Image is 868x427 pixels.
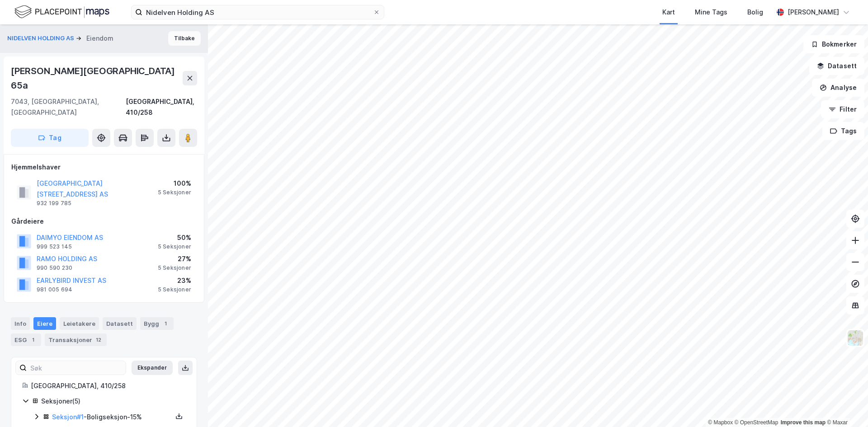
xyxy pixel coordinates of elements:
div: 1 [28,335,38,344]
button: Tag [11,129,89,147]
div: 999 523 145 [37,243,72,250]
div: [GEOGRAPHIC_DATA], 410/258 [31,380,186,391]
iframe: Chat Widget [823,384,868,427]
div: 12 [94,335,103,344]
div: Gårdeiere [11,216,197,227]
div: 5 Seksjoner [158,286,191,293]
button: Analyse [812,79,864,97]
div: 932 199 785 [37,200,71,207]
a: OpenStreetMap [735,419,778,426]
div: 5 Seksjoner [158,243,191,250]
div: 981 005 694 [37,286,72,293]
button: Tilbake [168,31,201,46]
img: Z [847,329,864,347]
div: Kontrollprogram for chat [823,384,868,427]
div: 1 [161,319,170,328]
div: Datasett [103,317,137,330]
div: 23% [158,275,191,286]
div: [PERSON_NAME] [788,7,839,18]
button: Filter [821,100,864,118]
div: 7043, [GEOGRAPHIC_DATA], [GEOGRAPHIC_DATA] [11,96,126,118]
button: Ekspander [132,361,173,375]
div: Kart [662,7,675,18]
a: Seksjon#1 [52,413,84,421]
div: Eiere [33,317,56,330]
div: Leietakere [60,317,99,330]
div: Bolig [747,7,763,18]
div: 27% [158,253,191,264]
div: Mine Tags [695,7,727,18]
div: Transaksjoner [45,333,107,346]
div: 50% [158,232,191,243]
div: [PERSON_NAME][GEOGRAPHIC_DATA] 65a [11,64,183,93]
input: Søk på adresse, matrikkel, gårdeiere, leietakere eller personer [142,5,373,19]
a: Improve this map [781,419,826,426]
div: - Boligseksjon - 15% [52,412,172,422]
button: Tags [822,122,864,140]
div: Seksjoner ( 5 ) [41,396,186,407]
div: 100% [158,178,191,189]
input: Søk [27,361,126,375]
div: [GEOGRAPHIC_DATA], 410/258 [126,96,197,118]
a: Mapbox [708,419,733,426]
div: Info [11,317,30,330]
div: Hjemmelshaver [11,162,197,173]
img: logo.f888ab2527a4732fd821a326f86c7f29.svg [14,4,109,20]
div: Eiendom [86,33,113,44]
button: NIDELVEN HOLDING AS [7,34,76,43]
button: Datasett [809,57,864,75]
div: Bygg [140,317,174,330]
div: 5 Seksjoner [158,189,191,196]
div: 5 Seksjoner [158,264,191,272]
div: 990 590 230 [37,264,72,272]
button: Bokmerker [803,35,864,53]
div: ESG [11,333,41,346]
